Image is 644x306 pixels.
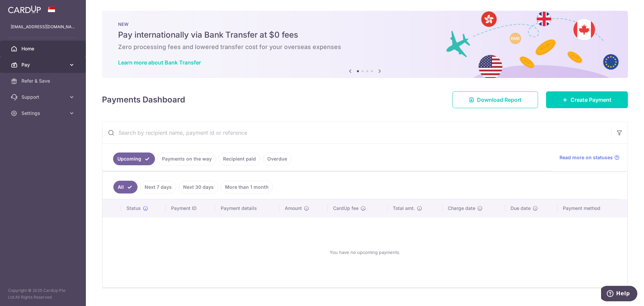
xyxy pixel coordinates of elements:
[21,61,66,68] span: Pay
[102,11,628,78] img: Bank transfer banner
[8,5,41,13] img: CardUp
[118,21,612,27] p: NEW
[102,94,185,106] h4: Payments Dashboard
[21,45,66,52] span: Home
[118,43,612,51] h6: Zero processing fees and lowered transfer cost for your overseas expenses
[113,181,138,193] a: All
[452,91,538,108] a: Download Report
[285,205,302,212] span: Amount
[557,200,627,217] th: Payment method
[511,205,531,212] span: Due date
[11,24,75,30] p: [EMAIL_ADDRESS][DOMAIN_NAME]
[21,78,66,84] span: Refer & Save
[118,59,201,66] a: Learn more about Bank Transfer
[559,154,613,161] span: Read more on statuses
[221,181,273,193] a: More than 1 month
[21,94,66,100] span: Support
[546,91,628,108] a: Create Payment
[477,96,522,104] span: Download Report
[215,200,280,217] th: Payment details
[571,96,611,104] span: Create Payment
[166,200,215,217] th: Payment ID
[219,152,260,165] a: Recipient paid
[601,286,637,303] iframe: Opens a widget where you can find more information
[15,5,29,11] span: Help
[126,205,141,212] span: Status
[111,223,619,282] div: You have no upcoming payments.
[140,181,176,193] a: Next 7 days
[263,152,291,165] a: Overdue
[448,205,475,212] span: Charge date
[333,205,359,212] span: CardUp fee
[118,30,612,40] h5: Pay internationally via Bank Transfer at $0 fees
[559,154,620,161] a: Read more on statuses
[21,110,66,117] span: Settings
[158,152,216,165] a: Payments on the way
[393,205,415,212] span: Total amt.
[102,122,611,143] input: Search by recipient name, payment id or reference
[179,181,218,193] a: Next 30 days
[113,152,155,165] a: Upcoming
